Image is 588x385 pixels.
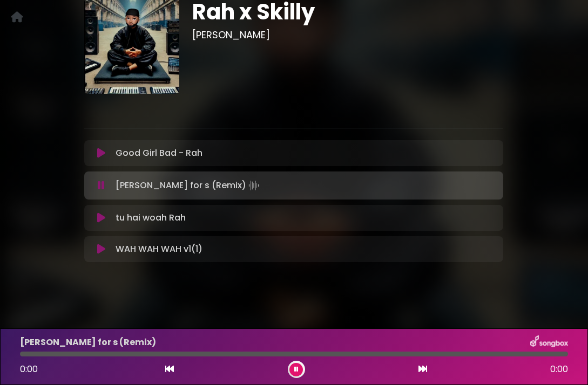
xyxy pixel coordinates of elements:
[246,178,261,193] img: waveform4.gif
[116,147,202,160] p: Good Girl Bad - Rah
[116,243,202,256] p: WAH WAH WAH v1(1)
[116,211,186,224] p: tu hai woah Rah
[116,178,261,193] p: [PERSON_NAME] for s (Remix)
[192,29,503,41] h3: [PERSON_NAME]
